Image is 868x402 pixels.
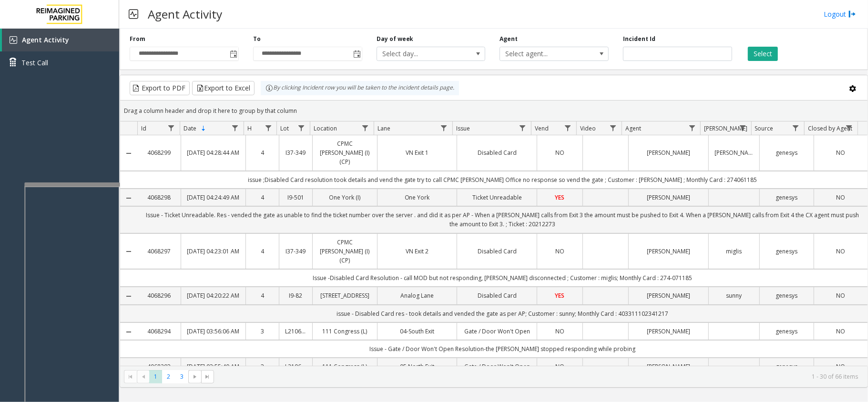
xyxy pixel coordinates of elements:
[836,247,845,255] span: NO
[187,193,240,202] a: [DATE] 04:24:49 AM
[318,291,371,300] a: [STREET_ADDRESS]
[848,9,856,19] img: logout
[141,124,146,132] span: Id
[184,124,196,132] span: Date
[175,370,188,383] span: Page 3
[766,148,807,157] a: genesys
[634,362,703,371] a: [PERSON_NAME]
[252,291,273,300] a: 4
[21,58,48,68] span: Test Call
[2,29,119,51] a: Agent Activity
[463,327,531,336] a: Gate / Door Won't Open
[543,247,577,256] a: NO
[10,36,17,44] img: 'icon'
[715,291,754,300] a: sunny
[808,124,852,132] span: Closed by Agent
[253,35,261,43] label: To
[766,247,807,256] a: genesys
[634,247,703,256] a: [PERSON_NAME]
[281,124,289,132] span: Lot
[836,362,845,371] span: NO
[137,305,868,322] td: issue - Disabled Card res - took details and vended the gate as per AP; Customer : sunny; Monthly...
[120,150,137,157] a: Collapse Details
[129,2,138,26] img: pageIcon
[130,81,190,95] button: Export to PDF
[463,362,531,371] a: Gate / Door Won't Open
[736,121,749,134] a: Parker Filter Menu
[820,362,862,371] a: NO
[191,373,199,381] span: Go to the next page
[820,148,862,157] a: NO
[516,121,529,134] a: Issue Filter Menu
[789,121,802,134] a: Source Filter Menu
[820,327,862,336] a: NO
[383,291,451,300] a: Analog Lane
[543,291,577,300] a: YES
[130,35,145,43] label: From
[201,370,214,383] span: Go to the last page
[252,193,273,202] a: 4
[705,124,748,132] span: [PERSON_NAME]
[220,372,858,381] kendo-pager-info: 1 - 30 of 66 items
[555,362,564,371] span: NO
[843,121,856,134] a: Closed by Agent Filter Menu
[261,81,459,95] div: By clicking Incident row you will be taken to the incident details page.
[229,121,242,134] a: Date Filter Menu
[625,124,641,132] span: Agent
[262,121,275,134] a: H Filter Menu
[377,35,414,43] label: Day of week
[685,121,698,134] a: Agent Filter Menu
[463,247,531,256] a: Disabled Card
[188,370,201,383] span: Go to the next page
[318,362,371,371] a: 111 Congress (L)
[555,327,564,335] span: NO
[120,292,137,300] a: Collapse Details
[463,193,531,202] a: Ticket Unreadable
[187,148,240,157] a: [DATE] 04:28:44 AM
[318,193,371,202] a: One York (I)
[820,247,862,256] a: NO
[836,149,845,157] span: NO
[766,193,807,202] a: genesys
[383,362,451,371] a: 05-North Exit
[285,362,306,371] a: L21066000
[120,102,868,119] div: Drag a column header and drop it here to group by that column
[351,47,362,60] span: Toggle popup
[318,238,371,265] a: CPMC [PERSON_NAME] (I) (CP)
[252,362,273,371] a: 3
[383,247,451,256] a: VN Exit 2
[463,148,531,157] a: Disabled Card
[143,148,175,157] a: 4068299
[137,269,868,287] td: Issue -Disabled Card Resolution - call MOD but not responding, [PERSON_NAME] disconnected ; Custo...
[463,291,531,300] a: Disabled Card
[137,206,868,233] td: Issue - Ticket Unreadable. Res - vended the gate as unable to find the ticket number over the ser...
[120,248,137,255] a: Collapse Details
[187,247,240,256] a: [DATE] 04:23:01 AM
[165,121,178,134] a: Id Filter Menu
[766,327,807,336] a: genesys
[623,35,655,43] label: Incident Id
[543,327,577,336] a: NO
[634,193,703,202] a: [PERSON_NAME]
[143,291,175,300] a: 4068296
[187,327,240,336] a: [DATE] 03:56:06 AM
[266,84,273,92] img: infoIcon.svg
[500,35,518,43] label: Agent
[252,148,273,157] a: 4
[543,193,577,202] a: YES
[715,247,754,256] a: miglis
[247,124,252,132] span: H
[285,247,306,256] a: I37-349
[383,193,451,202] a: One York
[607,121,620,134] a: Video Filter Menu
[836,193,845,201] span: NO
[543,148,577,157] a: NO
[143,2,227,26] h3: Agent Activity
[143,247,175,256] a: 4068297
[766,291,807,300] a: genesys
[143,193,175,202] a: 4068298
[120,121,868,366] div: Data table
[766,362,807,371] a: genesys
[456,124,470,132] span: Issue
[836,291,845,300] span: NO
